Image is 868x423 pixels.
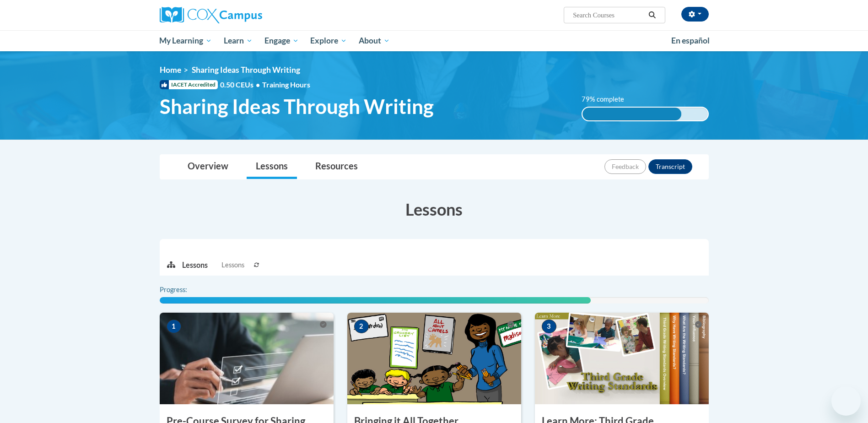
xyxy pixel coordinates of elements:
img: Course Image [535,313,709,404]
div: 79% complete [582,108,681,120]
a: Resources [306,155,367,179]
span: Sharing Ideas Through Writing [192,65,300,75]
span: Learn [224,35,253,46]
img: Course Image [160,313,334,404]
p: Lessons [182,260,208,270]
span: Explore [310,35,347,46]
a: Engage [259,30,305,51]
button: Feedback [604,159,646,174]
a: Lessons [247,155,297,179]
button: Transcript [648,159,692,174]
span: Lessons [221,260,244,270]
span: Engage [264,35,299,46]
a: My Learning [154,30,218,51]
span: Sharing Ideas Through Writing [160,94,434,119]
img: Course Image [347,313,521,404]
span: About [359,35,390,46]
a: Learn [218,30,259,51]
label: Progress: [160,285,212,295]
span: 0.50 CEUs [220,80,262,90]
span: 3 [542,320,556,333]
iframe: Button to launch messaging window [831,386,861,416]
span: My Learning [159,35,212,46]
button: Account Settings [681,7,709,22]
img: Cox Campus [160,7,262,23]
span: 2 [354,320,369,333]
span: Training Hours [262,80,310,89]
a: Home [160,65,181,75]
input: Search Courses [572,10,645,21]
span: • [256,80,260,89]
a: Overview [178,155,237,179]
a: Cox Campus [160,7,334,23]
label: 79% complete [582,94,634,104]
a: Explore [304,30,353,51]
a: About [353,30,396,51]
a: En español [665,31,716,50]
span: En español [671,36,710,45]
div: Main menu [146,30,722,51]
h3: Lessons [160,198,709,221]
span: IACET Accredited [160,80,218,89]
span: 1 [167,320,181,333]
button: Search [645,10,659,21]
